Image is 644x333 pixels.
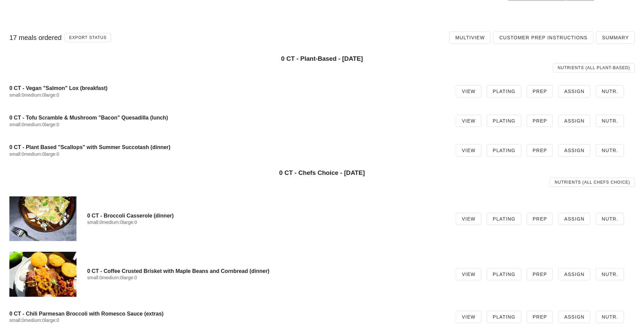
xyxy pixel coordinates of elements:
span: large:0 [45,151,59,157]
a: Plating [487,268,521,280]
a: Assign [558,268,590,280]
span: 17 meals ordered [9,34,62,41]
a: Nutr. [596,213,624,225]
span: Plating [492,272,516,277]
span: Prep [532,314,547,320]
a: Assign [558,213,590,225]
a: Summary [596,32,635,44]
span: Prep [532,89,547,94]
span: Plating [492,118,516,124]
a: View [456,311,481,323]
a: Nutr. [596,85,624,97]
span: Nutr. [601,118,618,124]
a: Multiview [449,32,490,44]
a: Prep [527,213,553,225]
span: small:0 [9,151,24,157]
a: Nutr. [596,311,624,323]
a: Plating [487,213,521,225]
a: View [456,115,481,127]
h4: 0 CT - Vegan "Salmon" Lox (breakfast) [9,85,445,91]
span: Nutr. [601,89,618,94]
span: small:0 [9,122,24,127]
span: Assign [564,314,585,320]
span: Nutr. [601,272,618,277]
span: View [462,148,476,153]
span: medium:0 [24,318,45,323]
span: View [462,89,476,94]
span: large:0 [45,318,59,323]
span: Nutr. [601,216,618,222]
a: Prep [527,268,553,280]
h4: 0 CT - Broccoli Casserole (dinner) [87,212,445,219]
span: View [462,314,476,320]
h4: 0 CT - Coffee Crusted Brisket with Maple Beans and Cornbread (dinner) [87,268,445,274]
span: medium:0 [24,92,45,98]
h4: 0 CT - Tofu Scramble & Mushroom "Bacon" Quesadilla (lunch) [9,114,445,121]
span: Prep [532,216,547,222]
h4: 0 CT - Plant Based "Scallops" with Summer Succotash (dinner) [9,144,445,150]
a: View [456,85,481,97]
a: Prep [527,115,553,127]
span: Plating [492,148,516,153]
span: small:0 [9,92,24,98]
a: Plating [487,144,521,156]
a: Assign [558,115,590,127]
h4: 0 CT - Chili Parmesan Broccoli with Romesco Sauce (extras) [9,311,445,317]
a: Assign [558,85,590,97]
span: medium:0 [102,220,122,225]
span: Plating [492,216,516,222]
span: Assign [564,216,585,222]
a: Assign [558,311,590,323]
a: Plating [487,115,521,127]
span: Plating [492,314,516,320]
a: Customer Prep Instructions [493,32,593,44]
a: Nutrients (all Chefs Choice) [550,178,635,187]
a: Plating [487,311,521,323]
a: View [456,213,481,225]
span: View [462,216,476,222]
span: Multiview [455,35,485,40]
a: Nutr. [596,268,624,280]
span: View [462,118,476,124]
span: Assign [564,272,585,277]
span: Nutrients (all Plant-Based) [557,65,630,70]
span: Plating [492,89,516,94]
span: Assign [564,89,585,94]
span: Summary [602,35,629,40]
span: Export Status [69,35,107,40]
span: large:0 [45,122,59,127]
span: Nutr. [601,314,618,320]
span: small:0 [9,318,24,323]
a: Plating [487,85,521,97]
span: Nutrients (all Chefs Choice) [554,180,630,185]
a: Nutrients (all Plant-Based) [553,63,635,73]
span: large:0 [45,92,59,98]
span: medium:0 [24,151,45,157]
span: Prep [532,148,547,153]
a: Prep [527,144,553,156]
span: Nutr. [601,148,618,153]
span: small:0 [87,275,102,280]
span: Prep [532,118,547,124]
a: Assign [558,144,590,156]
span: Assign [564,118,585,124]
h3: 0 CT - Chefs Choice - [DATE] [9,169,635,177]
span: View [462,272,476,277]
span: Prep [532,272,547,277]
a: View [456,144,481,156]
span: Assign [564,148,585,153]
span: Customer Prep Instructions [499,35,587,40]
h3: 0 CT - Plant-Based - [DATE] [9,55,635,62]
span: small:0 [87,220,102,225]
span: large:0 [123,275,137,280]
span: large:0 [123,220,137,225]
a: Prep [527,85,553,97]
a: Nutr. [596,115,624,127]
span: medium:0 [102,275,122,280]
a: View [456,268,481,280]
a: Prep [527,311,553,323]
a: Nutr. [596,144,624,156]
button: Export Status [64,33,111,42]
span: medium:0 [24,122,45,127]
